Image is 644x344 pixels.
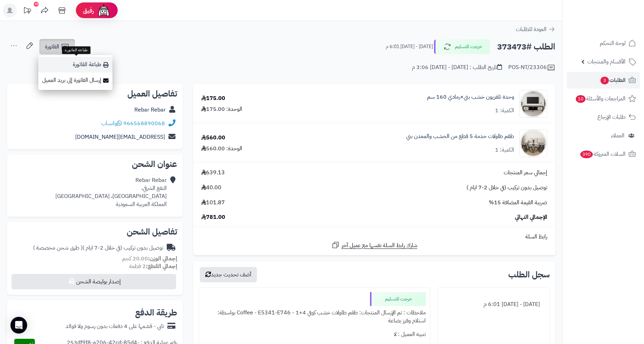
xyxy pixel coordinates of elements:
[516,25,555,33] a: العودة للطلبات
[489,199,547,207] span: ضريبة القيمة المضافة 15%
[600,38,626,48] span: لوحة التحكم
[434,39,490,54] button: خرجت للتسليم
[123,119,165,128] a: 966568890068
[97,3,111,17] img: ai-face.png
[83,6,94,15] span: رفيق
[10,317,27,334] div: Open Intercom Messenger
[600,75,626,85] span: الطلبات
[520,90,547,118] img: 1750492481-220601011451-90x90.jpg
[611,131,625,140] span: العملاء
[427,93,514,101] a: وحدة تلفزيون خشب بني×رمادي 160 سم
[75,133,165,141] a: [EMAIL_ADDRESS][DOMAIN_NAME]
[508,270,550,279] h3: سجل الطلب
[497,40,555,54] h2: الطلب #373473
[567,127,640,144] a: العملاء
[341,242,417,250] span: شارك رابط السلة نفسها مع عميل آخر
[11,274,176,289] button: إصدار بوليصة الشحن
[203,328,426,341] div: تنبيه العميل : لا
[201,213,225,221] span: 781.00
[39,39,75,54] a: الفاتورة
[201,169,225,177] span: 639.13
[201,134,225,142] div: 560.00
[201,184,221,192] span: 40.00
[201,145,242,153] div: الوحدة: 560.00
[406,132,514,140] a: طقم طاولات خدمة 5 قطع من الخشب والمعدن بني
[65,322,164,330] div: تابي - قسّمها على 4 دفعات بدون رسوم ولا فوائد
[567,90,640,107] a: المراجعات والأسئلة10
[33,244,163,252] div: توصيل بدون تركيب (في خلال 2-7 ايام )
[13,90,177,98] h2: تفاصيل العميل
[567,146,640,162] a: السلات المتروكة390
[203,306,426,328] div: ملاحظات : تم الإرسال المنتجات: طقم طاولات خشب كوفي 4+1 - Coffee - E5341-E746 بواسطة: استلام وفرز ...
[146,262,177,270] strong: إجمالي القطع:
[495,107,514,115] div: الكمية: 1
[504,169,547,177] span: إجمالي سعر المنتجات
[580,149,626,159] span: السلات المتروكة
[597,112,626,122] span: طلبات الإرجاع
[201,105,242,113] div: الوحدة: 175.00
[134,106,166,114] a: Rebar Rebar
[200,267,257,282] button: أضف تحديث جديد
[331,241,417,250] a: شارك رابط السلة نفسها مع عميل آخر
[13,228,177,236] h2: تفاصيل الشحن
[62,46,91,54] div: طباعة الفاتورة
[495,146,514,154] div: الكمية: 1
[201,94,225,102] div: 175.00
[567,35,640,52] a: لوحة التحكم
[580,151,593,158] span: 390
[45,43,59,51] span: الفاتورة
[148,254,177,263] strong: إجمالي الوزن:
[587,57,626,67] span: الأقسام والمنتجات
[101,119,122,128] a: واتساب
[122,254,177,263] small: 20.00 كجم
[567,109,640,125] a: طلبات الإرجاع
[515,213,547,221] span: الإجمالي النهائي
[55,176,167,208] div: Rebar Rebar النقع الشرقي، [GEOGRAPHIC_DATA]، [GEOGRAPHIC_DATA] المملكة العربية السعودية
[129,262,177,270] small: 2 قطعة
[13,160,177,168] h2: عنوان الشحن
[370,292,426,306] div: خرجت للتسليم
[466,184,547,192] span: توصيل بدون تركيب (في خلال 2-7 ايام )
[135,308,177,317] h2: طريقة الدفع
[34,2,39,7] div: 10
[520,129,547,157] img: 1756635811-1-90x90.jpg
[516,25,547,33] span: العودة للطلبات
[575,94,626,104] span: المراجعات والأسئلة
[38,72,112,88] a: إرسال الفاتورة إلى بريد العميل
[567,72,640,89] a: الطلبات3
[412,63,502,71] div: تاريخ الطلب : [DATE] - [DATE] 3:06 م
[442,298,545,311] div: [DATE] - [DATE] 6:01 م
[201,199,225,207] span: 101.87
[576,95,586,103] span: 10
[508,63,555,72] div: POS-NT/23306
[33,244,83,252] span: ( طرق شحن مخصصة )
[386,43,433,50] small: [DATE] - [DATE] 6:01 م
[18,3,36,19] a: تحديثات المنصة
[38,57,112,72] a: طباعة الفاتورة
[600,77,609,84] span: 3
[196,233,552,241] div: رابط السلة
